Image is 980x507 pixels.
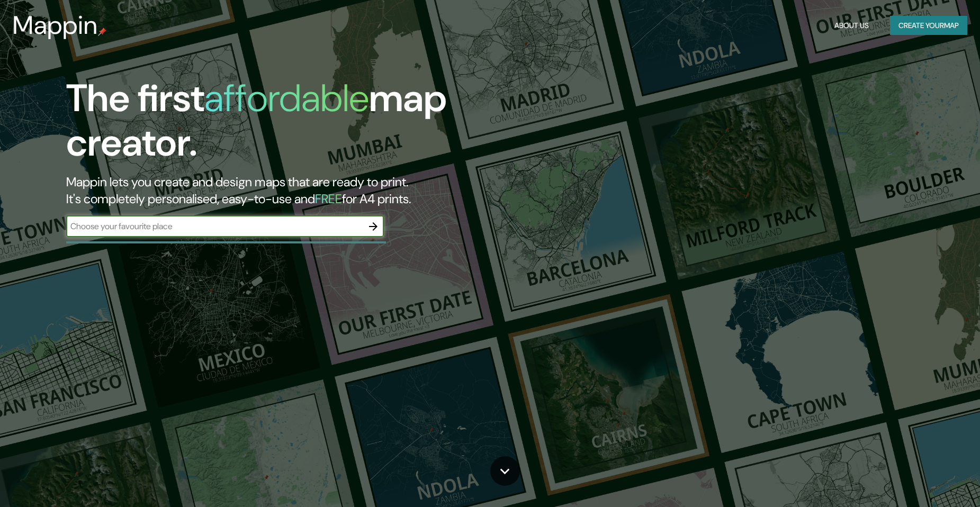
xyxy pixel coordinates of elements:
input: Choose your favourite place [66,220,363,232]
h2: Mappin lets you create and design maps that are ready to print. It's completely personalised, eas... [66,174,556,207]
button: Create yourmap [890,16,967,35]
img: mappin-pin [98,28,106,36]
h3: Mappin [13,11,98,40]
h5: FREE [315,191,342,207]
h1: affordable [204,74,369,123]
h1: The first map creator. [66,76,556,174]
button: About Us [830,16,873,35]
